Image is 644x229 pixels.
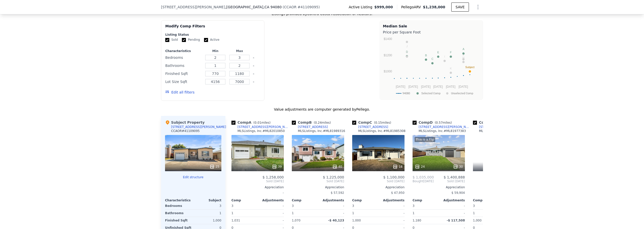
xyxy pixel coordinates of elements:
[415,137,435,142] div: This is a Flip
[406,45,408,48] text: J
[204,49,226,53] div: Min
[210,164,219,169] div: 25
[473,210,498,217] div: 1
[182,38,200,42] label: Pending
[298,5,318,9] span: # 41109095
[165,49,202,53] div: Characteristics
[406,51,408,54] text: G
[292,219,300,222] span: 1,070
[406,50,408,53] text: D
[473,125,509,129] a: [STREET_ADDRESS]
[378,198,405,202] div: Adjustments
[409,85,418,88] text: [DATE]
[165,54,202,61] div: Bedrooms
[328,219,344,222] span: -$ 40,123
[231,185,284,189] div: Appreciation
[434,179,465,183] span: Sold [DATE]
[352,185,405,189] div: Appreciation
[251,121,272,124] span: ( miles)
[447,219,465,222] span: -$ 117,508
[204,38,208,42] input: Active
[473,198,499,202] div: Comp
[298,125,328,129] div: [STREET_ADDRESS]
[473,2,483,12] button: Show Options
[231,125,290,129] a: [STREET_ADDRESS][PERSON_NAME]
[237,129,285,133] div: MLSListings, Inc. # ML82010850
[473,179,525,183] span: Sold [DATE]
[450,51,452,54] text: F
[165,202,192,209] div: Bedrooms
[263,5,282,9] span: , CA 94080
[253,81,255,83] button: Clear
[319,202,344,209] div: -
[444,55,445,58] text: I
[452,191,465,195] span: $ 59,904
[231,219,240,222] span: 1,031
[194,210,221,217] div: 1
[462,56,464,59] text: H
[413,210,438,217] div: 1
[463,53,464,56] text: L
[459,85,468,88] text: [DATE]
[436,121,443,124] span: 0.57
[318,198,344,202] div: Adjustments
[349,5,374,10] span: Active Listing
[165,210,192,217] div: Bathrooms
[194,217,221,224] div: 1,000
[379,202,405,209] div: -
[231,210,257,217] div: 1
[298,129,345,133] div: MLSListings, Inc. # ML81989316
[465,66,474,69] text: Subject
[358,125,388,129] div: [STREET_ADDRESS]
[292,185,344,189] div: Appreciation
[315,121,322,124] span: 0.24
[391,191,405,195] span: $ 47,950
[161,5,225,10] span: [STREET_ADDRESS][PERSON_NAME]
[440,202,465,209] div: -
[283,5,320,10] div: ( )
[161,107,483,112] div: Value adjustments are computer generated by Pellego .
[255,121,261,124] span: 0.01
[165,33,260,37] div: Listing Status
[253,65,255,67] button: Clear
[165,198,193,202] div: Characteristics
[352,198,378,202] div: Comp
[258,198,284,202] div: Adjustments
[165,120,205,125] div: Subject Property
[165,70,202,77] div: Finished Sqft
[253,73,255,75] button: Clear
[284,5,297,9] span: CCAOR
[396,85,405,88] text: [DATE]
[384,37,392,41] text: $1400
[419,129,466,133] div: MLSListings, Inc. # ML81977383
[413,179,423,183] span: Bought
[433,121,454,124] span: ( miles)
[165,90,194,95] button: Edit all filters
[292,210,317,217] div: 1
[331,191,344,195] span: $ 57,592
[473,219,481,222] span: 1,000
[384,54,392,57] text: $1200
[451,3,469,12] button: SAVE
[372,121,393,124] span: ( miles)
[319,210,344,217] div: -
[413,185,465,189] div: Appreciation
[259,210,284,217] div: -
[231,179,284,183] span: Sold [DATE]
[379,217,405,224] div: -
[383,29,480,36] div: Price per Square Foot
[425,54,427,57] text: B
[440,210,465,217] div: -
[383,36,480,99] div: A chart.
[358,129,406,133] div: MLSListings, Inc. # ML81985308
[292,204,294,208] span: 3
[413,198,439,202] div: Comp
[375,121,382,124] span: 0.15
[165,38,169,42] input: Sold
[450,67,452,70] text: K
[413,179,434,183] div: [DATE]
[292,198,318,202] div: Comp
[444,175,465,179] span: $ 1,400,888
[433,85,443,88] text: [DATE]
[352,179,405,183] span: Sold [DATE]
